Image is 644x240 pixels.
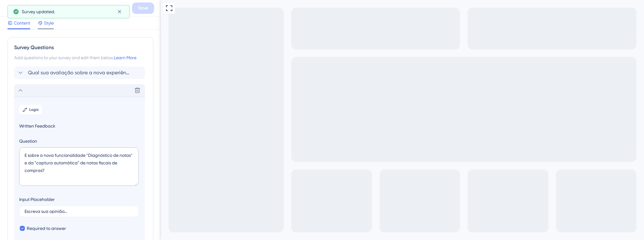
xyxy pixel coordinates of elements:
button: Submit survey [36,69,80,76]
span: Logic [29,107,39,112]
label: Question [19,137,140,145]
a: Learn More [114,55,136,60]
span: Survey updated. [22,8,55,15]
div: Survey Questions [14,44,147,51]
span: Required to answer [27,225,66,232]
div: Input Placeholder [19,196,55,203]
textarea: E sobre a nova funcionalidade "Diagnóstico de notas" e da "captura automática" de notas fiscais d... [19,147,139,186]
span: Written Feedback [19,122,140,130]
span: Content [14,19,30,27]
span: Style [44,19,54,27]
div: Close survey [103,5,111,13]
div: Add questions to your survey and edit them below. [14,54,147,61]
span: Qual sua avaliação sobre a nova experiência de página inicial do IOB Emissor? [28,69,132,77]
div: E sobre a nova funcionalidade "Diagnóstico de notas" e da "captura automática" de notas fiscais d... [8,16,111,42]
button: Save [132,3,154,14]
div: [Emissor] Pesquisa rápida - nova homepage e diagnóstico [20,4,116,13]
input: Type a placeholder [25,209,133,214]
span: Save [138,4,148,12]
button: Logic [19,105,42,115]
div: Go to Question 1 [5,5,13,13]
